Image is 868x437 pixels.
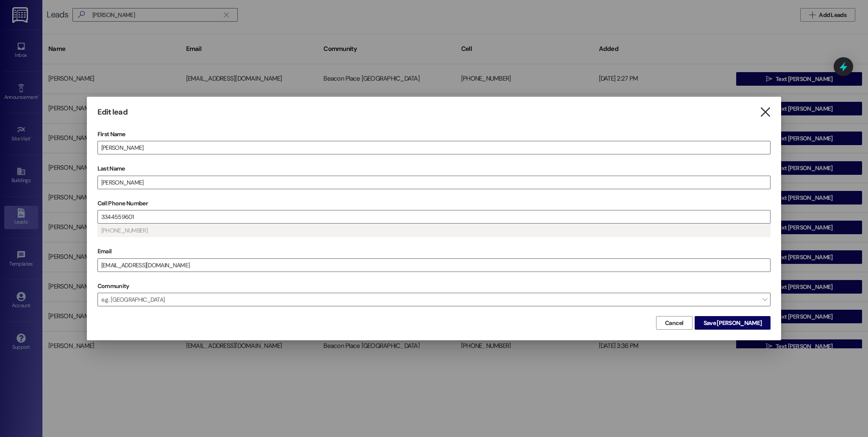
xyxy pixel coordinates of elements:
[97,197,771,210] label: Cell Phone Number
[97,107,128,117] h3: Edit lead
[98,176,770,189] input: e.g. Smith
[97,128,771,141] label: First Name
[656,316,693,330] button: Cancel
[98,141,770,154] input: e.g. Alex
[97,280,129,293] label: Community
[665,319,684,328] span: Cancel
[97,245,771,258] label: Email
[98,259,770,272] input: e.g. alex@gmail.com
[704,319,762,328] span: Save [PERSON_NAME]
[97,293,771,306] span: e.g. [GEOGRAPHIC_DATA]
[97,162,771,175] label: Last Name
[695,316,771,330] button: Save [PERSON_NAME]
[759,108,771,117] i: 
